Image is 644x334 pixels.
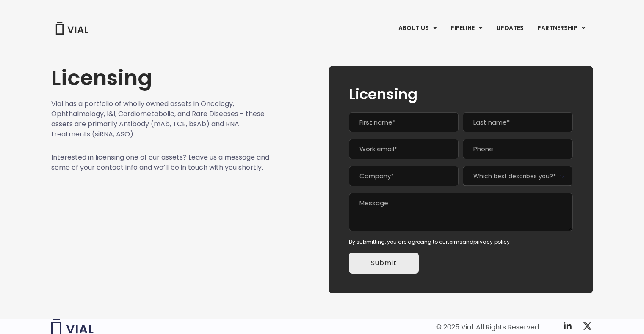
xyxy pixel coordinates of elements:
[349,166,459,186] input: Company*
[349,253,419,274] input: Submit
[349,238,573,246] div: By submitting, you are agreeing to our and
[55,22,89,35] img: Vial Logo
[392,21,443,35] a: ABOUT USMenu Toggle
[463,166,572,186] span: Which best describes you?*
[531,21,592,35] a: PARTNERSHIPMenu Toggle
[349,86,573,102] h2: Licensing
[448,238,462,245] a: terms
[349,139,459,159] input: Work email*
[463,139,572,159] input: Phone
[463,112,572,133] input: Last name*
[51,66,270,90] h1: Licensing
[473,238,510,245] a: privacy policy
[436,323,539,332] div: © 2025 Vial. All Rights Reserved
[489,21,530,35] a: UPDATES
[51,152,270,173] p: Interested in licensing one of our assets? Leave us a message and some of your contact info and w...
[349,112,459,133] input: First name*
[51,99,270,139] p: Vial has a portfolio of wholly owned assets in Oncology, Ophthalmology, I&I, Cardiometabolic, and...
[444,21,489,35] a: PIPELINEMenu Toggle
